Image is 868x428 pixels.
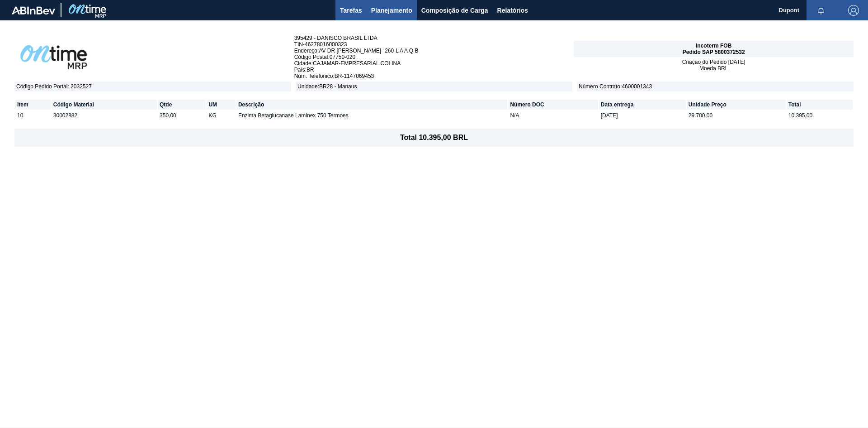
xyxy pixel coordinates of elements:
[294,41,574,48] span: TIN - 46278016000323
[599,100,686,110] th: Data entrega
[577,82,854,91] span: Número Contrato : 4600001343
[508,100,598,110] th: Número DOC
[207,100,235,110] th: UM
[682,59,745,65] span: Criação do Pedido [DATE]
[294,48,574,54] span: Endereço : AV DR [PERSON_NAME]--260-L A A Q B
[158,111,206,120] td: 350,00
[15,111,51,120] td: 10
[296,82,572,91] span: Unidade : BR28 - Manaus
[787,111,853,120] td: 10.395,00
[14,129,854,147] footer: Total 10.395,00 BRL
[236,100,508,110] th: Descrição
[508,111,598,120] td: N/A
[207,111,235,120] td: KG
[14,39,93,75] img: abOntimeLogoPreto.41694eb1.png
[158,100,206,110] th: Qtde
[787,100,853,110] th: Total
[599,111,686,120] td: [DATE]
[699,65,728,72] span: Moeda BRL
[421,5,488,16] span: Composição de Carga
[294,73,574,79] span: Núm. Telefônico : BR-1147069453
[294,67,574,73] span: País : BR
[687,100,786,110] th: Unidade Preço
[294,60,574,67] span: Cidade : CAJAMAR-EMPRESARIAL COLINA
[52,111,157,120] td: 30002882
[14,82,291,91] span: Código Pedido Portal : 2032527
[687,111,786,120] td: 29.700,00
[371,5,412,16] span: Planejamento
[294,35,574,41] span: 395429 - DANISCO BRASIL LTDA
[236,111,508,120] td: Enzima Betaglucanase Laminex 750 Termoes
[340,5,362,16] span: Tarefas
[52,100,157,110] th: Código Material
[497,5,528,16] span: Relatórios
[807,4,835,17] button: Notificações
[683,49,745,55] span: Pedido SAP 5800372532
[15,100,51,110] th: Item
[848,5,859,16] img: Logout
[294,54,574,60] span: Código Postal : 07750-020
[696,43,731,49] span: Incoterm FOB
[12,6,55,14] img: TNhmsLtSVTkK8tSr43FrP2fwEKptu5GPRR3wAAAABJRU5ErkJggg==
